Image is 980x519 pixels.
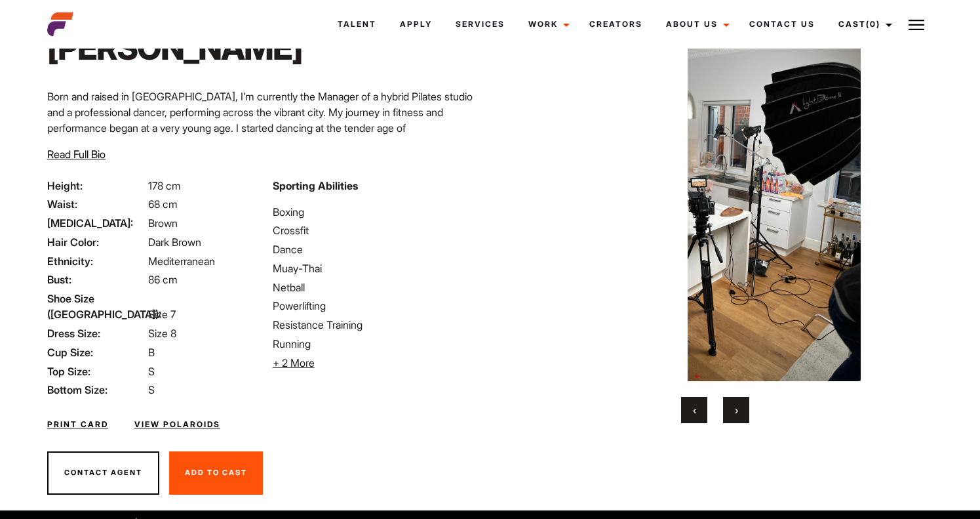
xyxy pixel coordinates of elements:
span: Height: [47,178,146,194]
button: Contact Agent [47,451,159,495]
span: 178 cm [148,179,181,192]
button: Add To Cast [169,451,263,495]
span: Size 7 [148,308,176,321]
li: Resistance Training [273,317,482,333]
a: Talent [326,7,388,42]
span: B [148,346,155,359]
span: 68 cm [148,197,178,211]
span: Dark Brown [148,236,201,249]
a: Work [517,7,578,42]
span: [MEDICAL_DATA]: [47,215,146,231]
span: S [148,383,155,396]
a: About Us [654,7,737,42]
a: Contact Us [737,7,827,42]
span: Waist: [47,196,146,212]
span: Shoe Size ([GEOGRAPHIC_DATA]): [47,291,146,322]
img: cropped-aefm-brand-fav-22-square.png [47,11,73,37]
li: Boxing [273,204,482,220]
a: Cast(0) [827,7,900,42]
span: + 2 More [273,356,315,369]
span: Bust: [47,272,146,287]
li: Crossfit [273,222,482,238]
li: Powerlifting [273,298,482,314]
strong: Sporting Abilities [273,179,358,192]
a: Creators [578,7,654,42]
a: View Polaroids [134,419,220,430]
span: Cup Size: [47,344,146,360]
span: (0) [866,19,880,29]
button: Read Full Bio [47,146,106,162]
span: Read Full Bio [47,148,106,161]
span: Ethnicity: [47,253,146,269]
p: Born and raised in [GEOGRAPHIC_DATA], I’m currently the Manager of a hybrid Pilates studio and a ... [47,89,482,152]
span: Size 8 [148,327,176,340]
li: Dance [273,241,482,257]
span: Dress Size: [47,325,146,341]
a: Print Card [47,419,108,430]
span: Brown [148,217,178,230]
li: Netball [273,280,482,295]
li: Running [273,336,482,352]
span: Hair Color: [47,234,146,250]
span: Previous [693,404,696,417]
img: Burger icon [909,17,924,33]
span: Add To Cast [185,468,247,477]
li: Muay-Thai [273,260,482,276]
span: 86 cm [148,273,178,286]
a: Services [444,7,517,42]
a: Apply [388,7,444,42]
span: Bottom Size: [47,382,146,398]
span: Next [735,404,738,417]
span: Mediterranean [148,255,215,268]
span: S [148,365,155,378]
span: Top Size: [47,363,146,379]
